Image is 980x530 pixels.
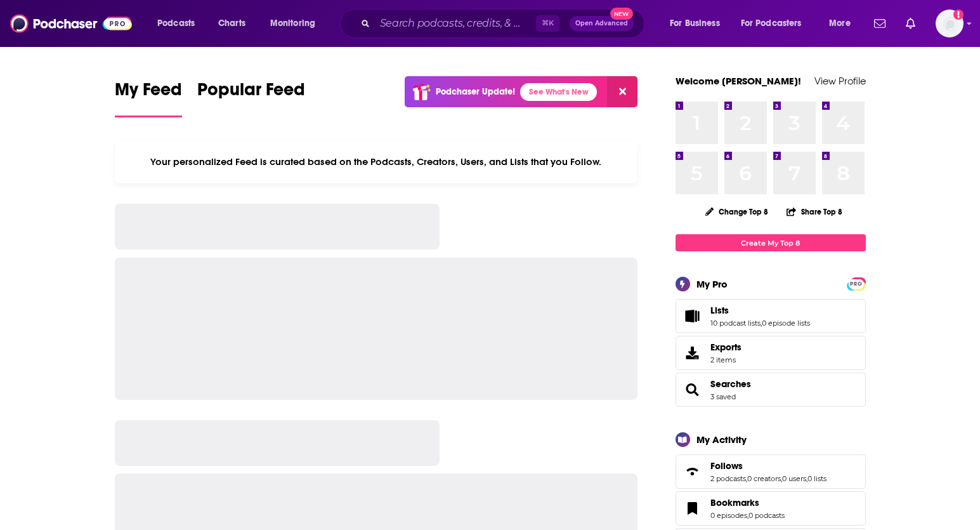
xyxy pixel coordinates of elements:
span: Bookmarks [710,497,759,508]
button: open menu [661,13,736,34]
a: 0 podcasts [748,511,785,520]
span: Bookmarks [676,491,866,526]
span: Open Advanced [575,20,628,27]
span: Searches [676,373,866,407]
a: 0 lists [807,474,826,483]
span: Monitoring [270,15,315,32]
img: Podchaser - Follow, Share and Rate Podcasts [10,11,132,36]
span: Lists [710,305,729,316]
span: ⌘ K [536,15,559,32]
a: 0 episode lists [762,319,810,328]
a: Exports [676,336,866,370]
span: PRO [849,279,864,289]
span: Charts [218,15,245,32]
span: Lists [676,299,866,333]
div: Your personalized Feed is curated based on the Podcasts, Creators, Users, and Lists that you Follow. [115,140,638,183]
a: 0 episodes [710,511,747,520]
a: 3 saved [710,392,736,401]
span: Follows [710,460,743,472]
img: User Profile [936,10,964,37]
a: 0 creators [747,474,781,483]
a: Searches [710,378,751,390]
span: New [610,8,633,20]
a: Lists [710,305,810,316]
a: 0 users [782,474,806,483]
a: Follows [680,463,705,480]
span: , [806,474,807,483]
a: 10 podcast lists [710,319,761,328]
span: Podcasts [157,15,195,32]
input: Search podcasts, credits, & more... [375,13,536,34]
button: Change Top 8 [698,204,776,220]
span: For Podcasters [741,15,802,32]
a: Popular Feed [197,79,305,117]
span: For Business [670,15,720,32]
a: Show notifications dropdown [869,13,891,34]
span: , [746,474,747,483]
span: Exports [710,341,742,353]
button: open menu [820,13,866,34]
a: My Feed [115,79,182,117]
a: PRO [849,279,864,288]
a: See What's New [520,83,597,101]
svg: Add a profile image [953,10,964,20]
button: Open AdvancedNew [570,16,634,31]
button: Show profile menu [936,10,964,37]
a: 2 podcasts [710,474,746,483]
span: 2 items [710,355,742,364]
div: Search podcasts, credits, & more... [352,9,657,38]
a: View Profile [814,75,866,87]
a: Searches [680,381,705,399]
button: open menu [148,13,211,34]
a: Create My Top 8 [676,234,866,251]
div: My Activity [696,434,747,446]
span: My Feed [115,79,182,108]
span: , [761,319,762,328]
p: Podchaser Update! [436,86,515,97]
a: Welcome [PERSON_NAME]! [676,75,801,87]
a: Follows [710,460,826,472]
span: , [747,511,748,520]
a: Show notifications dropdown [901,13,920,34]
button: open menu [733,13,820,34]
span: Follows [676,454,866,489]
span: More [829,15,851,32]
a: Lists [680,307,705,325]
span: Logged in as redsetterpr [936,10,964,37]
div: My Pro [696,278,728,290]
span: Exports [680,344,705,362]
span: Popular Feed [197,79,305,108]
a: Bookmarks [680,500,705,517]
button: Share Top 8 [786,199,843,224]
a: Bookmarks [710,497,785,508]
button: open menu [261,13,332,34]
a: Charts [210,13,253,34]
span: , [781,474,782,483]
